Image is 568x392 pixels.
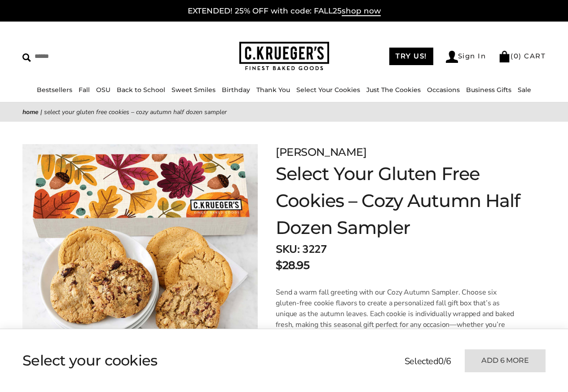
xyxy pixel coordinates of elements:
a: Home [22,108,39,116]
button: Add 6 more [465,349,546,372]
a: Bestsellers [37,86,72,94]
span: 3227 [302,242,326,256]
a: Just The Cookies [366,86,421,94]
a: Back to School [117,86,165,94]
p: Send a warm fall greeting with our Cozy Autumn Sampler. Choose six gluten-free cookie flavors to ... [276,287,521,341]
span: | [40,108,42,116]
a: Business Gifts [466,86,511,94]
img: Select Your Gluten Free Cookies – Cozy Autumn Half Dozen Sampler [22,144,258,379]
a: Select Your Cookies [296,86,360,94]
a: Birthday [222,86,250,94]
p: [PERSON_NAME] [276,144,546,160]
a: TRY US! [389,48,433,65]
img: Search [22,53,31,62]
img: Account [446,51,458,63]
a: Thank You [256,86,290,94]
span: 0 [438,355,444,367]
span: Select Your Gluten Free Cookies – Cozy Autumn Half Dozen Sampler [44,108,227,116]
a: Sign In [446,51,486,63]
a: Sweet Smiles [172,86,216,94]
a: EXTENDED! 25% OFF with code: FALL25shop now [188,6,381,16]
strong: SKU: [276,242,299,256]
h1: Select Your Gluten Free Cookies – Cozy Autumn Half Dozen Sampler [276,160,546,241]
p: Selected / [405,355,451,368]
span: 0 [514,52,519,60]
img: C.KRUEGER'S [239,42,329,71]
input: Search [22,49,142,63]
a: OSU [96,86,110,94]
img: Bag [498,51,511,62]
a: (0) CART [498,52,546,60]
span: shop now [342,6,381,16]
span: 6 [446,355,451,367]
a: Sale [518,86,531,94]
nav: breadcrumbs [22,107,546,117]
a: Occasions [427,86,460,94]
p: $28.95 [276,257,309,273]
a: Fall [79,86,90,94]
